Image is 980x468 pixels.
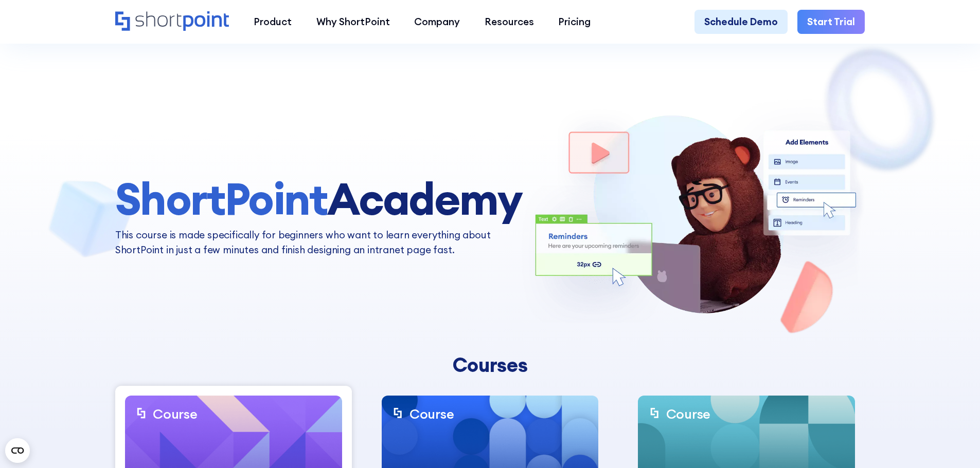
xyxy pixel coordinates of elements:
[254,14,292,29] div: Product
[666,405,710,422] div: Course
[546,10,603,34] a: Pricing
[297,353,683,376] div: Courses
[472,10,546,34] a: Resources
[409,405,454,422] div: Course
[929,419,980,468] iframe: Chat Widget
[115,228,521,257] p: This course is made specifically for beginners who want to learn everything about ShortPoint in j...
[5,438,30,463] button: Open CMP widget
[485,14,534,29] div: Resources
[115,171,327,227] span: ShortPoint
[115,11,229,32] a: Home
[153,405,197,422] div: Course
[797,10,865,34] a: Start Trial
[316,14,390,29] div: Why ShortPoint
[241,10,304,34] a: Product
[115,175,521,223] h1: Academy
[304,10,402,34] a: Why ShortPoint
[402,10,472,34] a: Company
[414,14,460,29] div: Company
[558,14,591,29] div: Pricing
[694,10,788,34] a: Schedule Demo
